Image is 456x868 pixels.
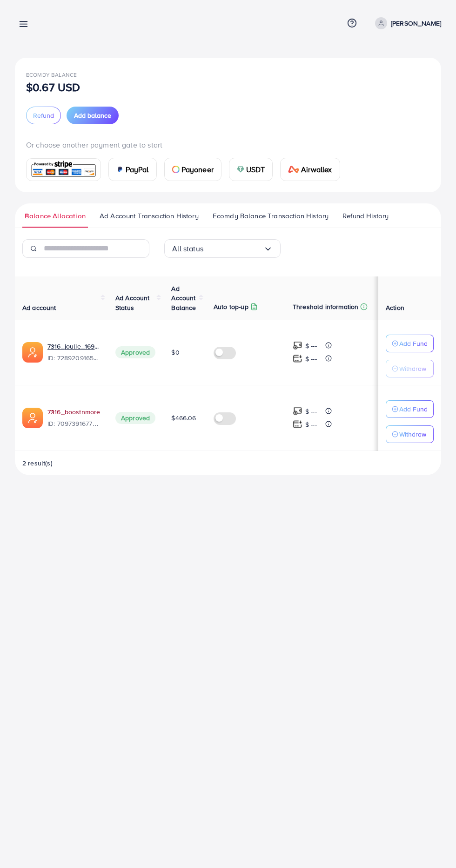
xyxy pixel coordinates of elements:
img: ic-ads-acc.e4c84228.svg [22,408,43,428]
img: ic-ads-acc.e4c84228.svg [22,342,43,363]
a: card [26,158,101,181]
p: Withdraw [399,429,426,440]
img: card [288,166,299,173]
a: 7316_boostnmore [47,407,100,417]
iframe: Chat [416,826,449,861]
span: Ad Account Balance [171,284,196,312]
p: $ --- [305,340,317,351]
img: top-up amount [293,341,302,350]
img: top-up amount [293,354,302,363]
input: Search for option [203,242,263,256]
div: <span class='underline'>7316_joulie_1697151281113</span></br>7289209165787004929 [47,342,101,363]
span: Payoneer [181,164,214,175]
p: Threshold information [293,301,358,312]
p: $ --- [305,406,317,417]
span: Ad Account Status [115,293,150,312]
span: Ecomdy Balance Transaction History [213,211,329,221]
div: Search for option [164,239,281,258]
img: top-up amount [293,406,302,416]
p: Add Fund [399,338,428,349]
span: PayPal [126,164,149,175]
span: Add balance [74,111,111,120]
span: Ecomdy Balance [26,71,77,79]
button: Add Fund [386,400,434,418]
button: Refund [26,107,61,124]
img: card [172,166,180,173]
p: Add Fund [399,404,428,415]
p: [PERSON_NAME] [391,18,441,29]
span: Balance Allocation [25,211,86,221]
span: USDT [246,164,265,175]
p: $ --- [305,353,317,364]
span: Approved [115,412,155,424]
button: Withdraw [386,425,434,443]
span: Ad account [22,303,56,312]
span: $0 [171,348,179,357]
span: ID: 7097391677861625857 [47,419,101,428]
a: 7316_joulie_1697151281113 [47,342,101,351]
img: card [29,160,98,180]
span: $466.06 [171,413,196,423]
p: $0.67 USD [26,81,80,93]
p: Auto top-up [214,301,248,312]
span: Approved [115,346,155,358]
span: Refund [33,111,54,120]
span: Refund History [342,211,389,221]
button: Withdraw [386,360,434,377]
button: Add balance [67,107,119,124]
a: [PERSON_NAME] [371,17,441,29]
span: Ad Account Transaction History [100,211,199,221]
span: Action [386,303,404,312]
button: Add Fund [386,335,434,352]
a: cardPayoneer [164,158,221,181]
a: cardUSDT [229,158,273,181]
span: Airwallex [301,164,332,175]
span: ID: 7289209165787004929 [47,353,101,363]
span: 2 result(s) [22,458,53,468]
img: card [116,166,124,173]
div: <span class='underline'>7316_boostnmore</span></br>7097391677861625857 [47,407,101,429]
span: All status [172,242,203,256]
img: card [237,166,244,173]
p: $ --- [305,419,317,430]
p: Or choose another payment gate to start [26,139,430,150]
p: Withdraw [399,363,426,374]
img: top-up amount [293,419,302,429]
a: cardAirwallex [280,158,340,181]
a: cardPayPal [108,158,157,181]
